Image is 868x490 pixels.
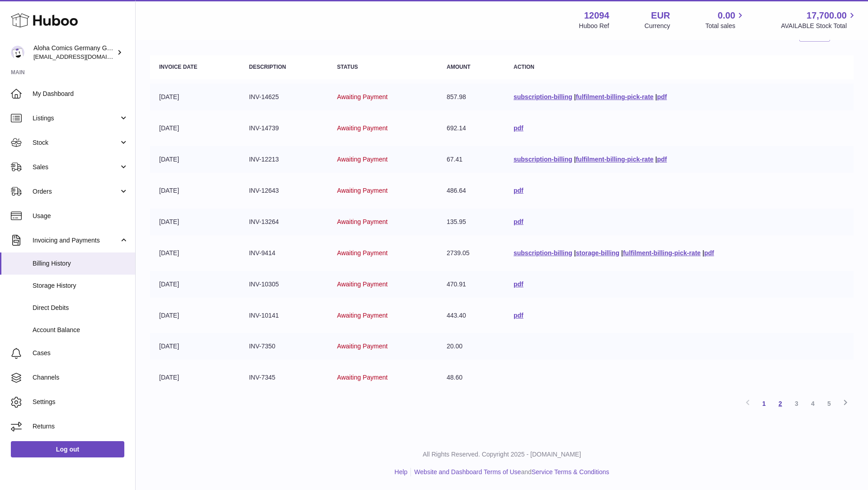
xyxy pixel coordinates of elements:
li: and [411,468,609,476]
td: INV-13264 [240,209,328,235]
td: [DATE] [150,84,240,110]
a: pdf [514,124,524,132]
span: | [574,249,576,257]
td: [DATE] [150,209,240,235]
a: subscription-billing [514,249,572,257]
div: Currency [645,22,670,30]
a: 0.00 Total sales [705,10,745,30]
td: INV-10305 [240,271,328,298]
a: Service Terms & Conditions [532,468,609,476]
span: My Dashboard [33,90,128,98]
a: pdf [514,218,524,225]
img: comicsaloha@gmail.com [11,46,24,59]
td: 48.60 [438,364,505,391]
td: [DATE] [150,177,240,204]
td: INV-9414 [240,240,328,266]
a: 2 [772,395,788,412]
div: Huboo Ref [579,22,609,30]
a: Log out [11,441,124,457]
span: Stock [33,138,119,147]
td: INV-10141 [240,302,328,329]
strong: Action [514,64,534,70]
span: Awaiting Payment [337,124,388,132]
span: | [703,249,704,257]
span: Awaiting Payment [337,343,388,350]
a: pdf [704,249,714,257]
span: 17,700.00 [807,10,847,22]
td: 20.00 [438,333,505,360]
strong: Invoice Date [159,64,197,70]
span: Billing History [33,259,128,268]
span: Awaiting Payment [337,249,388,257]
span: Returns [33,422,128,431]
td: [DATE] [150,333,240,360]
td: INV-12213 [240,146,328,173]
td: INV-14739 [240,115,328,142]
div: Aloha Comics Germany GmbH [33,44,115,61]
span: Usage [33,212,128,220]
a: subscription-billing [514,156,572,163]
a: 1 [756,395,772,412]
a: Help [395,468,408,476]
span: [EMAIL_ADDRESS][DOMAIN_NAME] [33,53,133,60]
a: storage-billing [576,249,619,257]
strong: Description [249,64,286,70]
td: 692.14 [438,115,505,142]
span: | [655,93,657,100]
a: pdf [657,156,667,163]
td: [DATE] [150,240,240,266]
span: Awaiting Payment [337,281,388,288]
strong: Status [337,64,358,70]
td: 135.95 [438,209,505,235]
span: Awaiting Payment [337,218,388,225]
a: fulfilment-billing-pick-rate [576,156,654,163]
td: [DATE] [150,364,240,391]
span: | [655,156,657,163]
span: | [621,249,623,257]
td: 486.64 [438,177,505,204]
a: 17,700.00 AVAILABLE Stock Total [781,10,857,30]
span: Listings [33,114,119,123]
td: 2739.05 [438,240,505,266]
a: Website and Dashboard Terms of Use [414,468,521,476]
p: All Rights Reserved. Copyright 2025 - [DOMAIN_NAME] [143,450,861,459]
span: Settings [33,398,128,406]
span: Sales [33,163,119,171]
span: Account Balance [33,326,128,334]
td: 67.41 [438,146,505,173]
span: Awaiting Payment [337,374,388,381]
span: | [574,93,576,100]
span: | [574,156,576,163]
a: fulfilment-billing-pick-rate [623,249,701,257]
td: INV-7345 [240,364,328,391]
td: INV-7350 [240,333,328,360]
span: Awaiting Payment [337,187,388,194]
span: AVAILABLE Stock Total [781,22,857,30]
span: Awaiting Payment [337,156,388,163]
td: [DATE] [150,115,240,142]
td: [DATE] [150,302,240,329]
a: subscription-billing [514,93,572,100]
span: Invoicing and Payments [33,236,119,245]
span: Awaiting Payment [337,93,388,100]
span: Channels [33,373,128,382]
td: [DATE] [150,271,240,298]
td: [DATE] [150,146,240,173]
span: Orders [33,187,119,196]
a: 3 [788,395,805,412]
strong: EUR [651,10,670,22]
td: 443.40 [438,302,505,329]
a: pdf [657,93,667,100]
td: 470.91 [438,271,505,298]
td: INV-12643 [240,177,328,204]
span: 0.00 [718,10,736,22]
a: 5 [821,395,837,412]
span: Total sales [705,22,745,30]
span: Direct Debits [33,304,128,312]
a: pdf [514,312,524,319]
span: Storage History [33,281,128,290]
strong: Amount [447,64,471,70]
span: Cases [33,349,128,357]
span: Awaiting Payment [337,312,388,319]
strong: 12094 [584,10,609,22]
